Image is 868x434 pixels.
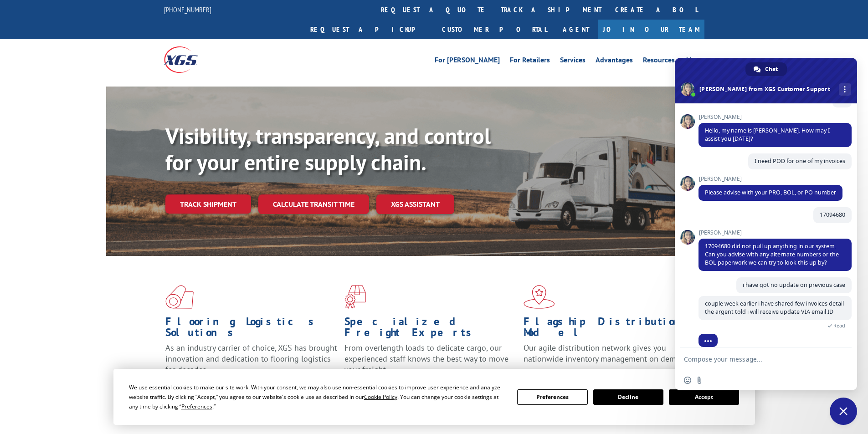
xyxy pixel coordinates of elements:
span: Send a file [696,377,703,384]
h1: Flooring Logistics Solutions [165,316,338,342]
span: Cookie Policy [364,393,397,401]
a: Services [560,56,586,66]
img: xgs-icon-total-supply-chain-intelligence-red [165,285,194,309]
a: Calculate transit time [258,194,369,214]
div: Close chat [830,398,857,425]
a: Track shipment [165,194,251,214]
span: I need POD for one of my invoices [755,157,845,165]
span: [PERSON_NAME] [699,114,852,120]
textarea: Compose your message... [684,355,828,363]
a: [PHONE_NUMBER] [164,5,211,14]
a: Agent [554,20,598,39]
span: couple week earlier i have shared few invoices detail the argent told i will receive update VIA e... [705,300,844,316]
p: From overlength loads to delicate cargo, our experienced staff knows the best way to move your fr... [344,342,517,383]
a: Resources [643,56,675,66]
span: Chat [765,62,778,76]
span: Our agile distribution network gives you nationwide inventory management on demand. [524,342,691,364]
span: Read [833,322,845,329]
b: Visibility, transparency, and control for your entire supply chain. [165,122,491,176]
span: Preferences [181,403,212,410]
a: Advantages [596,56,633,66]
span: Insert an emoji [684,377,691,384]
h1: Specialized Freight Experts [344,316,517,342]
img: xgs-icon-flagship-distribution-model-red [524,285,555,309]
span: 17094680 [820,211,845,219]
button: Accept [669,389,739,405]
a: Customer Portal [435,20,554,39]
a: For Retailers [510,56,550,66]
span: [PERSON_NAME] [699,176,842,182]
span: i have got no update on previous case [743,281,845,289]
a: XGS ASSISTANT [376,194,454,214]
span: 17094680 did not pull up anything in our system. Can you advise with any alternate numbers or the... [705,242,839,266]
div: We use essential cookies to make our site work. With your consent, we may also use non-essential ... [129,383,506,411]
span: [PERSON_NAME] [699,230,852,236]
a: For [PERSON_NAME] [435,56,500,66]
span: Please advise with your PRO, BOL, or PO number [705,189,836,196]
button: Preferences [517,389,587,405]
span: Hello, my name is [PERSON_NAME]. How may I assist you [DATE]? [705,127,830,143]
a: Join Our Team [598,20,704,39]
img: xgs-icon-focused-on-flooring-red [344,285,366,309]
span: As an industry carrier of choice, XGS has brought innovation and dedication to flooring logistics... [165,342,337,375]
a: About [685,56,704,66]
div: More channels [839,83,851,96]
div: Chat [745,62,787,76]
h1: Flagship Distribution Model [524,316,696,342]
a: Request a pickup [303,20,435,39]
div: Cookie Consent Prompt [113,369,755,425]
button: Decline [593,389,663,405]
